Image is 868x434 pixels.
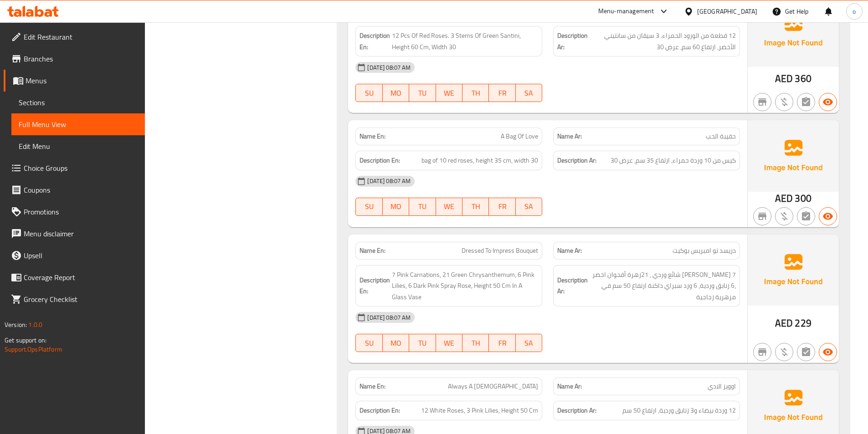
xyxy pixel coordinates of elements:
span: Edit Restaurant [24,31,138,42]
button: TH [462,198,489,216]
a: Promotions [4,201,145,223]
span: WE [440,337,459,350]
span: Always A [DEMOGRAPHIC_DATA] [448,382,538,391]
span: WE [440,87,459,100]
a: Full Menu View [11,113,145,135]
span: AED [775,314,793,332]
span: FR [493,200,512,213]
button: WE [436,198,462,216]
strong: Description Ar: [557,30,588,52]
span: WE [440,200,459,213]
strong: Name En: [360,246,385,255]
span: حقيبة الحب [706,132,736,141]
button: FR [489,84,515,102]
strong: Description En: [360,155,400,166]
button: Not has choices [797,207,815,225]
span: Menu disclaimer [24,228,138,239]
span: Dressed To Impress Bouquet [462,246,538,255]
span: AED [775,70,793,87]
button: WE [436,334,462,352]
strong: Name Ar: [557,132,582,141]
span: Full Menu View [19,119,138,130]
span: Upsell [24,250,138,261]
span: FR [493,87,512,100]
span: SA [519,200,539,213]
button: TH [462,334,489,352]
span: 360 [795,70,811,87]
span: Choice Groups [24,163,138,174]
strong: Description En: [360,405,400,416]
a: Grocery Checklist [4,288,145,310]
span: SU [360,337,379,350]
span: FR [493,337,512,350]
button: SA [516,198,542,216]
button: TU [409,334,436,352]
button: WE [436,84,462,102]
span: TU [413,87,432,100]
button: Not branch specific item [753,207,771,225]
span: MO [386,87,406,100]
div: Menu-management [598,6,654,17]
a: Sections [11,92,145,113]
span: A Bag Of Love [501,132,538,141]
span: 12 White Roses, 3 Pink Lilies, Height 50 Cm [421,405,538,416]
a: Support.OpsPlatform [5,343,62,355]
a: Branches [4,48,145,70]
span: TH [466,87,485,100]
span: 7 [PERSON_NAME] شائع وردي ، 21زهرة أقحوان اخضر ،6 زنابق وردية، 6 ورد سبراي داكنة ارتفاع 50 سم في ... [590,269,736,303]
button: SA [516,84,542,102]
span: TH [466,200,485,213]
span: 229 [795,314,811,332]
img: Ae5nvW7+0k+MAAAAAElFTkSuQmCC [748,235,839,306]
span: AED [775,189,793,207]
span: [DATE] 08:07 AM [364,63,414,72]
button: SA [516,334,542,352]
strong: Name En: [360,132,385,141]
span: Promotions [24,206,138,217]
span: MO [386,200,406,213]
a: Edit Restaurant [4,26,145,48]
span: 7 Pink Carnations, 21 Green Chrysanthemum, 6 Pink Lilies, 6 Dark Pink Spray Rose, Height 50 Cm In... [392,269,538,303]
strong: Description En: [360,275,390,297]
span: اوويز الادي [708,382,736,391]
a: Menu disclaimer [4,223,145,245]
span: Version: [5,319,27,331]
span: MO [386,337,406,350]
span: SA [519,337,539,350]
span: 12 قطعة من الورود الحمراء. 3 سيقان من سانتيني الأخضر، ارتفاع 60 سم، عرض 30 [590,30,736,52]
span: TU [413,337,432,350]
a: Menus [4,70,145,92]
button: FR [489,198,515,216]
span: 12 Pcs Of Red Roses. 3 Stems Of Green Santini, Height 60 Cm, Width 30 [392,30,538,52]
button: TU [409,198,436,216]
button: SU [355,198,382,216]
div: [GEOGRAPHIC_DATA] [697,6,757,16]
a: Choice Groups [4,157,145,179]
span: كيس من 10 وردة حمراء، ارتفاع 35 سم، عرض 30 [611,155,736,166]
span: bag of 10 red roses, height 35 cm, width 30 [421,155,538,166]
img: Ae5nvW7+0k+MAAAAAElFTkSuQmCC [748,120,839,191]
strong: Description En: [360,30,390,52]
span: [DATE] 08:07 AM [364,313,414,322]
button: TU [409,84,436,102]
button: Available [819,93,837,111]
span: Menus [26,75,138,86]
strong: Description Ar: [557,155,596,166]
button: MO [383,84,409,102]
strong: Name Ar: [557,246,582,255]
span: SU [360,200,379,213]
span: Sections [19,97,138,108]
button: Purchased item [775,93,793,111]
span: Coupons [24,184,138,195]
button: Not has choices [797,93,815,111]
a: Upsell [4,245,145,266]
span: 12 وردة بيضاء و3 زنابق وردية، ارتفاع 50 سم [622,405,736,416]
span: Coverage Report [24,272,138,283]
button: SU [355,334,382,352]
span: TH [466,337,485,350]
span: دريسد تو امبريس بوكيت [673,246,736,255]
strong: Description Ar: [557,275,588,297]
button: MO [383,334,409,352]
a: Edit Menu [11,135,145,157]
span: Edit Menu [19,141,138,152]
